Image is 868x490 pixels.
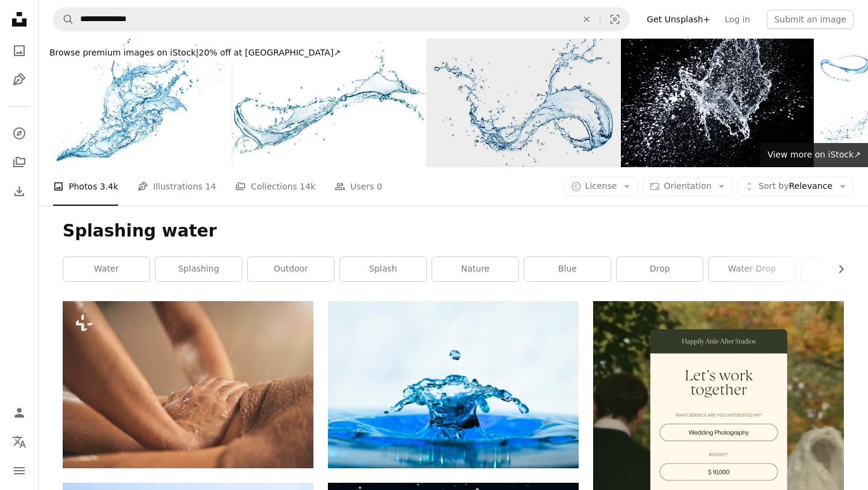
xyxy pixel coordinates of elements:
[7,459,31,483] button: Menu
[7,39,31,63] a: Photos
[709,257,795,281] a: water drop
[335,167,382,206] a: Users 0
[7,68,31,92] a: Illustrations
[206,180,216,193] span: 14
[643,177,732,196] button: Orientation
[7,401,31,425] a: Log in / Sign up
[758,181,788,191] span: Sort by
[235,167,315,206] a: Collections 14k
[53,7,630,31] form: Find visuals sitewide
[39,39,231,167] img: Water splash
[248,257,334,281] a: outdoor
[767,150,861,159] span: View more on iStock ↗
[7,430,31,454] button: Language
[63,379,313,390] a: Close up portrait of massage therapist doing procedure on the body guest of spa center
[524,257,611,281] a: blue
[7,7,31,34] a: Home — Unsplash
[340,257,426,281] a: splash
[137,167,216,206] a: Illustrations 14
[328,301,579,468] img: water drop on water in time lapse photography
[585,181,617,191] span: License
[617,257,703,281] a: drop
[760,143,868,167] a: View more on iStock↗
[640,10,717,29] a: Get Unsplash+
[49,48,198,57] span: Browse premium images on iStock |
[564,177,638,196] button: License
[427,39,620,167] img: water splash
[7,150,31,174] a: Collections
[63,220,844,242] h1: Splashing water
[717,10,757,29] a: Log in
[233,39,426,167] img: Blue water splash isolated
[377,180,382,193] span: 0
[156,257,242,281] a: splashing
[7,121,31,145] a: Explore
[39,39,351,68] a: Browse premium images on iStock|20% off at [GEOGRAPHIC_DATA]↗
[573,8,600,31] button: Clear
[300,180,315,193] span: 14k
[830,257,844,281] button: scroll list to the right
[63,301,313,468] img: Close up portrait of massage therapist doing procedure on the body guest of spa center
[600,8,629,31] button: Visual search
[664,181,711,191] span: Orientation
[54,8,74,31] button: Search Unsplash
[432,257,518,281] a: nature
[767,10,854,29] button: Submit an image
[737,177,854,196] button: Sort byRelevance
[328,379,579,390] a: water drop on water in time lapse photography
[7,179,31,203] a: Download History
[63,257,149,281] a: water
[46,46,344,60] div: 20% off at [GEOGRAPHIC_DATA] ↗
[621,39,814,167] img: Water Explosion
[758,180,832,192] span: Relevance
